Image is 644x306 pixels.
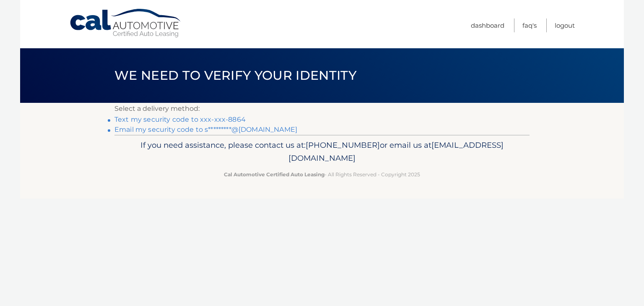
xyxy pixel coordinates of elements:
[114,103,530,115] p: Select a delivery method:
[522,18,537,32] a: FAQ's
[120,139,524,165] p: If you need assistance, please contact us at: or email us at
[224,171,325,178] strong: Cal Automotive Certified Auto Leasing
[114,126,297,133] a: Email my security code to s*********@[DOMAIN_NAME]
[69,8,182,38] a: Cal Automotive
[120,170,524,179] p: - All Rights Reserved - Copyright 2025
[306,140,380,150] span: [PHONE_NUMBER]
[555,18,575,32] a: Logout
[471,18,504,32] a: Dashboard
[114,115,246,123] a: Text my security code to xxx-xxx-8864
[114,68,356,83] span: We need to verify your identity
